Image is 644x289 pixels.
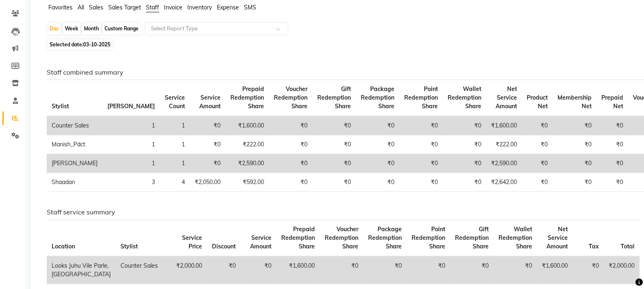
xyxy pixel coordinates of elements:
[190,154,225,173] td: ₹0
[48,4,73,11] span: Favorites
[601,94,623,110] span: Prepaid Net
[546,225,568,250] span: Net Service Amount
[47,208,626,216] h6: Staff service summary
[230,85,264,110] span: Prepaid Redemption Share
[407,256,450,284] td: ₹0
[187,4,212,11] span: Inventory
[450,256,494,284] td: ₹0
[527,94,548,110] span: Product Net
[102,154,160,173] td: 1
[217,4,239,11] span: Expense
[116,256,171,284] td: Counter Sales
[47,135,102,154] td: Manish_Pdct
[363,256,407,284] td: ₹0
[596,173,628,192] td: ₹0
[356,173,399,192] td: ₹0
[160,173,190,192] td: 4
[356,135,399,154] td: ₹0
[443,173,486,192] td: ₹0
[356,116,399,135] td: ₹0
[102,116,160,135] td: 1
[455,225,489,250] span: Gift Redemption Share
[596,116,628,135] td: ₹0
[448,85,481,110] span: Wallet Redemption Share
[83,41,110,48] span: 03-10-2025
[52,243,75,250] span: Location
[269,173,312,192] td: ₹0
[190,173,225,192] td: ₹2,050.00
[553,173,596,192] td: ₹0
[160,135,190,154] td: 1
[160,154,190,173] td: 1
[399,135,443,154] td: ₹0
[107,102,155,110] span: [PERSON_NAME]
[443,116,486,135] td: ₹0
[494,256,537,284] td: ₹0
[553,154,596,173] td: ₹0
[522,154,553,173] td: ₹0
[182,234,202,250] span: Service Price
[486,173,522,192] td: ₹2,642.00
[312,173,356,192] td: ₹0
[276,256,320,284] td: ₹1,600.00
[443,135,486,154] td: ₹0
[121,243,138,250] span: Stylist
[165,94,185,110] span: Service Count
[269,135,312,154] td: ₹0
[325,225,358,250] span: Voucher Redemption Share
[443,154,486,173] td: ₹0
[596,135,628,154] td: ₹0
[102,135,160,154] td: 1
[48,23,61,34] div: Day
[356,154,399,173] td: ₹0
[553,135,596,154] td: ₹0
[596,154,628,173] td: ₹0
[63,23,80,34] div: Week
[399,116,443,135] td: ₹0
[399,173,443,192] td: ₹0
[52,102,69,110] span: Stylist
[621,243,635,250] span: Total
[102,23,141,34] div: Custom Range
[312,154,356,173] td: ₹0
[244,4,256,11] span: SMS
[317,85,351,110] span: Gift Redemption Share
[537,256,573,284] td: ₹1,600.00
[553,116,596,135] td: ₹0
[171,256,207,284] td: ₹2,000.00
[269,154,312,173] td: ₹0
[486,116,522,135] td: ₹1,600.00
[108,4,141,11] span: Sales Target
[225,135,269,154] td: ₹222.00
[312,135,356,154] td: ₹0
[47,68,626,76] h6: Staff combined summary
[250,234,271,250] span: Service Amount
[522,116,553,135] td: ₹0
[47,116,102,135] td: Counter Sales
[320,256,363,284] td: ₹0
[522,173,553,192] td: ₹0
[89,4,103,11] span: Sales
[486,135,522,154] td: ₹222.00
[199,94,221,110] span: Service Amount
[212,243,236,250] span: Discount
[368,225,402,250] span: Package Redemption Share
[361,85,394,110] span: Package Redemption Share
[558,94,592,110] span: Membership Net
[498,225,532,250] span: Wallet Redemption Share
[225,116,269,135] td: ₹1,600.00
[47,154,102,173] td: [PERSON_NAME]
[281,225,315,250] span: Prepaid Redemption Share
[48,39,112,50] span: Selected date:
[47,173,102,192] td: Shaadan
[486,154,522,173] td: ₹2,590.00
[190,135,225,154] td: ₹0
[412,225,445,250] span: Point Redemption Share
[312,116,356,135] td: ₹0
[225,173,269,192] td: ₹592.00
[604,256,639,284] td: ₹2,000.00
[146,4,159,11] span: Staff
[274,85,307,110] span: Voucher Redemption Share
[496,85,517,110] span: Net Service Amount
[190,116,225,135] td: ₹0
